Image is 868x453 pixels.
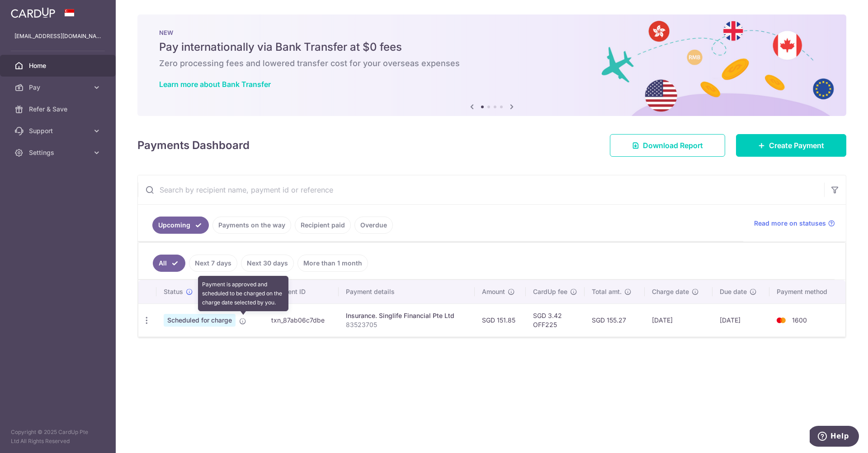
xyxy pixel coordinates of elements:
[346,311,467,320] div: Insurance. Singlife Financial Pte Ltd
[29,105,89,114] span: Refer & Save
[189,255,237,272] a: Next 7 days
[137,14,846,116] img: Bank transfer banner
[712,304,769,337] td: [DATE]
[153,255,185,272] a: All
[295,217,351,234] a: Recipient paid
[29,148,89,157] span: Settings
[354,217,393,234] a: Overdue
[792,316,807,324] span: 1600
[152,217,209,234] a: Upcoming
[736,134,846,157] a: Create Payment
[264,280,339,304] th: Payment ID
[754,219,835,228] a: Read more on statuses
[592,287,622,296] span: Total amt.
[164,287,183,296] span: Status
[198,276,288,311] div: Payment is approved and scheduled to be charged on the charge date selected by you.
[159,58,825,69] h6: Zero processing fees and lowered transfer cost for your overseas expenses
[159,29,825,36] p: NEW
[610,134,725,157] a: Download Report
[297,255,368,272] a: More than 1 month
[29,126,89,135] span: Support
[346,320,467,329] p: 83523705
[339,280,475,304] th: Payment details
[772,315,790,326] img: Bank Card
[212,217,291,234] a: Payments on the way
[720,287,747,296] span: Due date
[652,287,689,296] span: Charge date
[810,426,859,448] iframe: Opens a widget where you can find more information
[29,61,89,70] span: Home
[164,314,236,327] span: Scheduled for charge
[526,304,585,337] td: SGD 3.42 OFF225
[11,7,55,18] img: CardUp
[585,304,645,337] td: SGD 155.27
[138,175,824,204] input: Search by recipient name, payment id or reference
[475,304,526,337] td: SGD 151.85
[14,32,101,41] p: [EMAIL_ADDRESS][DOMAIN_NAME]
[241,255,294,272] a: Next 30 days
[645,304,712,337] td: [DATE]
[769,140,824,151] span: Create Payment
[533,287,567,296] span: CardUp fee
[137,137,250,154] h4: Payments Dashboard
[769,280,845,304] th: Payment method
[754,219,826,228] span: Read more on statuses
[29,83,89,92] span: Pay
[264,304,339,337] td: txn_87ab06c7dbe
[159,40,825,54] h5: Pay internationally via Bank Transfer at $0 fees
[643,140,703,151] span: Download Report
[159,80,271,89] a: Learn more about Bank Transfer
[482,287,505,296] span: Amount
